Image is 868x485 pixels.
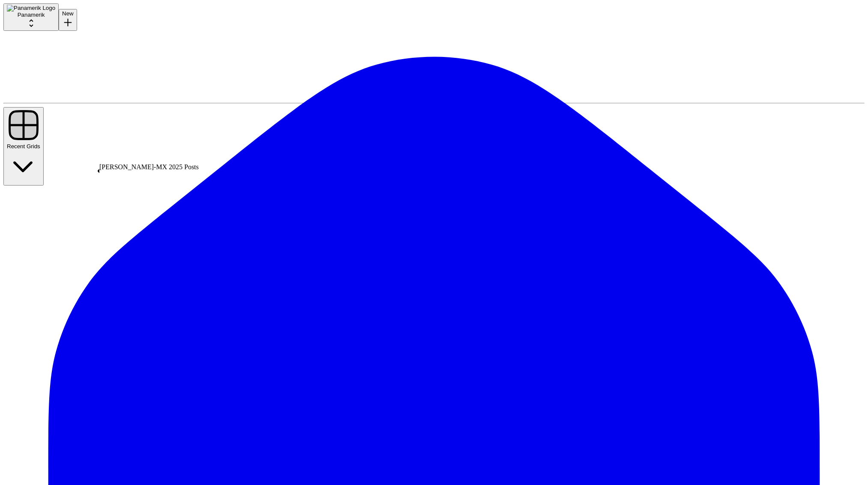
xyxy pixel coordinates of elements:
[3,3,59,31] button: Workspace: Panamerik
[62,10,74,17] span: New
[59,9,77,31] button: New
[7,5,55,12] img: Panamerik Logo
[18,12,45,18] span: Panamerik
[99,163,199,171] div: [PERSON_NAME]-MX 2025 Posts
